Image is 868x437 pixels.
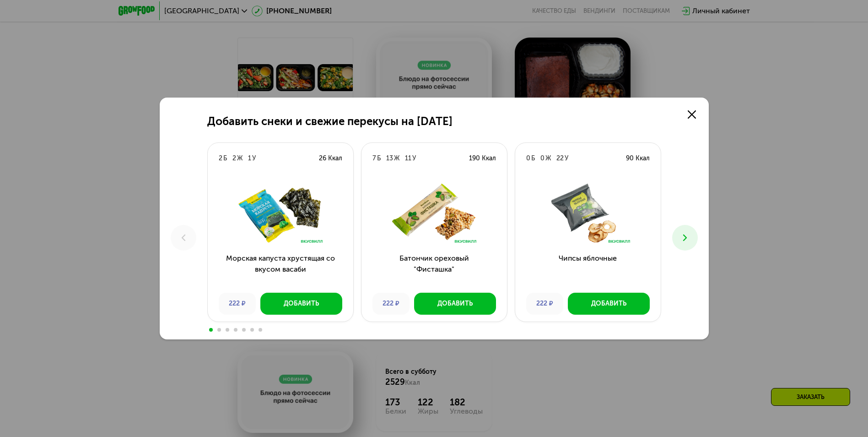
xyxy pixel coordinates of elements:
h3: Морская капуста хрустящая со вкусом васаби [208,253,353,286]
div: 90 Ккал [626,154,650,163]
img: Чипсы яблочные [523,181,653,246]
button: Добавить [414,293,496,315]
h2: Добавить снеки и свежие перекусы на [DATE] [207,115,453,128]
div: Б [223,154,227,163]
div: 7 [372,154,376,163]
div: 2 [232,154,236,163]
button: Добавить [568,293,650,315]
h3: Батончик ореховый "Фисташка" [361,253,507,286]
div: 22 [556,154,564,163]
div: 26 Ккал [319,154,342,163]
div: 222 ₽ [219,293,256,315]
h3: Чипсы яблочные [515,253,661,286]
div: Ж [394,154,399,163]
div: 0 [526,154,530,163]
div: Ж [237,154,243,163]
div: 13 [386,154,393,163]
div: Ж [545,154,551,163]
div: 190 Ккал [469,154,496,163]
div: Добавить [284,299,319,308]
div: У [565,154,568,163]
div: У [252,154,256,163]
button: Добавить [260,293,342,315]
div: 0 [540,154,545,163]
img: Батончик ореховый "Фисташка" [369,181,500,246]
img: Морская капуста хрустящая со вкусом васаби [215,181,346,246]
div: 2 [219,154,222,163]
div: Добавить [591,299,626,308]
div: 222 ₽ [526,293,563,315]
div: 222 ₽ [372,293,410,315]
div: Б [531,154,535,163]
div: Б [377,154,381,163]
div: Добавить [437,299,473,308]
div: 1 [248,154,251,163]
div: У [412,154,416,163]
div: 11 [405,154,411,163]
